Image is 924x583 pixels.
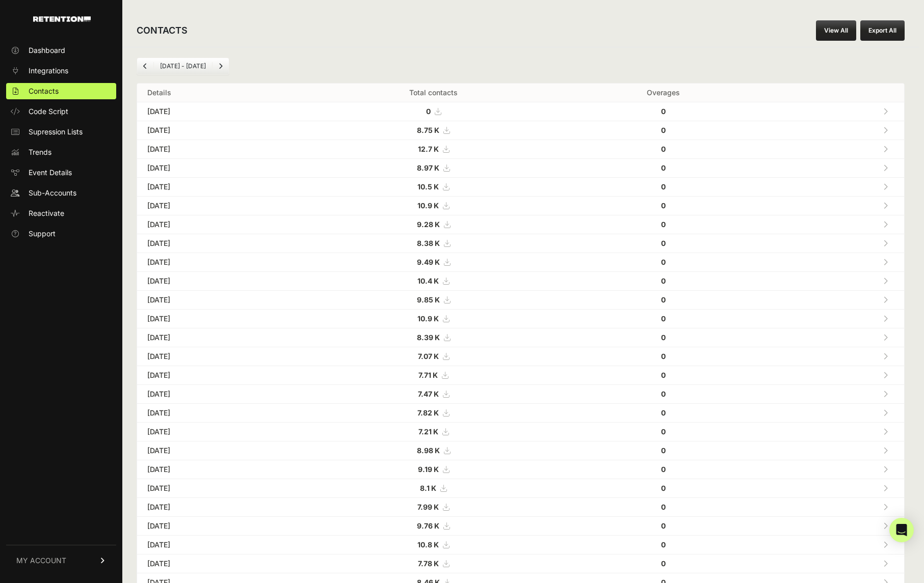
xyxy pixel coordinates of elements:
[418,371,438,379] strong: 7.71 K
[661,182,666,191] strong: 0
[418,352,439,360] strong: 7.07 K
[137,366,304,385] td: [DATE]
[6,63,116,79] a: Integrations
[137,234,304,253] td: [DATE]
[137,347,304,366] td: [DATE]
[417,540,449,549] a: 10.8 K
[661,107,666,116] strong: 0
[418,352,449,360] a: 7.07 K
[137,310,304,328] td: [DATE]
[418,390,439,398] strong: 7.47 K
[418,559,439,568] strong: 7.78 K
[661,484,666,492] strong: 0
[661,126,666,134] strong: 0
[6,144,116,160] a: Trends
[417,408,439,417] strong: 7.82 K
[6,83,116,99] a: Contacts
[661,163,666,172] strong: 0
[418,145,439,153] strong: 12.7 K
[661,333,666,342] strong: 0
[417,258,450,266] a: 9.49 K
[661,559,666,568] strong: 0
[661,408,666,417] strong: 0
[417,408,449,417] a: 7.82 K
[417,239,440,247] strong: 8.38 K
[6,124,116,140] a: Supression Lists
[417,314,449,323] a: 10.9 K
[661,390,666,398] strong: 0
[417,126,450,134] a: 8.75 K
[137,328,304,347] td: [DATE]
[889,518,914,542] div: Open Intercom Messenger
[137,272,304,291] td: [DATE]
[563,84,764,102] th: Overages
[29,229,56,239] span: Support
[16,556,66,566] span: MY ACCOUNT
[426,107,431,116] strong: 0
[418,427,448,436] a: 7.21 K
[137,441,304,460] td: [DATE]
[29,127,83,137] span: Supression Lists
[417,276,439,285] strong: 10.4 K
[137,536,304,554] td: [DATE]
[661,503,666,511] strong: 0
[137,140,304,159] td: [DATE]
[417,333,440,342] strong: 8.39 K
[418,559,449,568] a: 7.78 K
[417,521,439,530] strong: 9.76 K
[29,106,68,117] span: Code Script
[417,201,449,210] a: 10.9 K
[661,145,666,153] strong: 0
[29,86,59,96] span: Contacts
[661,201,666,210] strong: 0
[6,42,116,59] a: Dashboard
[417,521,450,530] a: 9.76 K
[137,460,304,479] td: [DATE]
[417,503,449,511] a: 7.99 K
[420,484,436,492] strong: 8.1 K
[29,66,68,76] span: Integrations
[29,188,76,198] span: Sub-Accounts
[417,258,440,266] strong: 9.49 K
[661,352,666,360] strong: 0
[417,163,450,172] a: 8.97 K
[137,197,304,215] td: [DATE]
[137,479,304,498] td: [DATE]
[137,404,304,423] td: [DATE]
[661,446,666,455] strong: 0
[661,371,666,379] strong: 0
[420,484,446,492] a: 8.1 K
[137,159,304,178] td: [DATE]
[137,215,304,234] td: [DATE]
[417,220,450,229] a: 9.28 K
[417,295,440,304] strong: 9.85 K
[417,295,450,304] a: 9.85 K
[417,314,439,323] strong: 10.9 K
[661,314,666,323] strong: 0
[137,178,304,197] td: [DATE]
[6,226,116,242] a: Support
[417,126,439,134] strong: 8.75 K
[29,147,51,157] span: Trends
[137,58,153,74] a: Previous
[137,84,304,102] th: Details
[137,253,304,272] td: [DATE]
[137,498,304,517] td: [DATE]
[661,276,666,285] strong: 0
[417,540,439,549] strong: 10.8 K
[6,185,116,201] a: Sub-Accounts
[153,62,212,70] li: [DATE] - [DATE]
[213,58,229,74] a: Next
[6,164,116,181] a: Event Details
[418,465,439,474] strong: 9.19 K
[137,23,188,38] h2: CONTACTS
[418,145,449,153] a: 12.7 K
[417,182,439,191] strong: 10.5 K
[137,554,304,573] td: [DATE]
[418,390,449,398] a: 7.47 K
[417,201,439,210] strong: 10.9 K
[661,239,666,247] strong: 0
[6,103,116,120] a: Code Script
[418,371,448,379] a: 7.71 K
[417,446,440,455] strong: 8.98 K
